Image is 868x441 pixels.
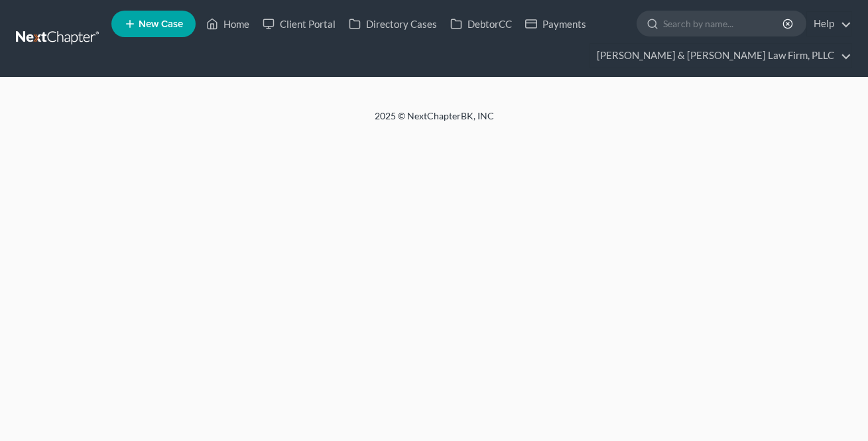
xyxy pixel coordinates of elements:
[342,12,444,36] a: Directory Cases
[519,12,593,36] a: Payments
[139,19,183,29] span: New Case
[663,11,784,36] input: Search by name...
[256,12,342,36] a: Client Portal
[56,109,812,133] div: 2025 © NextChapterBK, INC
[807,12,851,36] a: Help
[200,12,256,36] a: Home
[590,44,851,68] a: [PERSON_NAME] & [PERSON_NAME] Law Firm, PLLC
[444,12,519,36] a: DebtorCC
